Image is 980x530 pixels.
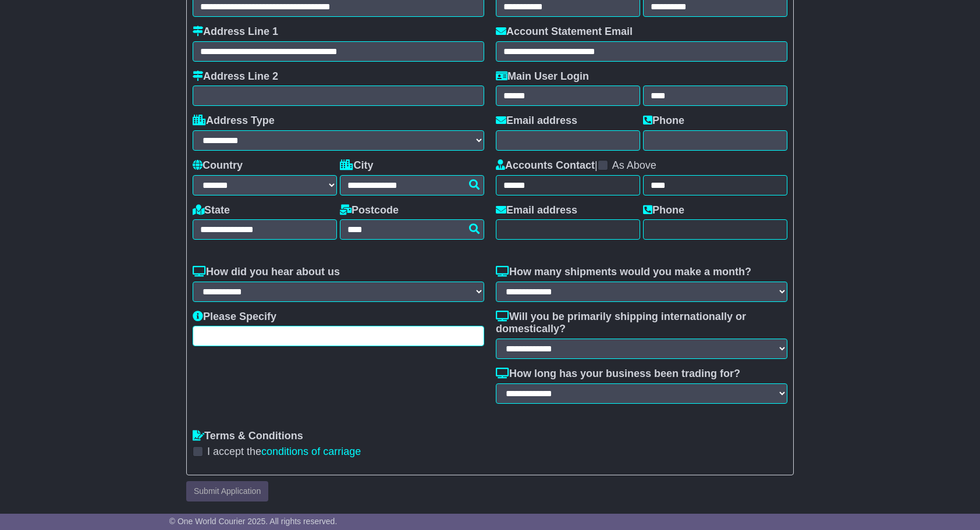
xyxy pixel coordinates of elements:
[193,159,243,172] label: Country
[496,115,577,127] label: Email address
[496,368,740,380] label: How long has your business been trading for?
[169,517,338,526] span: © One World Courier 2025. All rights reserved.
[496,159,595,172] label: Accounts Contact
[193,115,275,127] label: Address Type
[340,159,373,172] label: City
[193,26,278,38] label: Address Line 1
[193,266,340,279] label: How did you hear about us
[193,311,276,323] label: Please Specify
[496,70,589,83] label: Main User Login
[340,204,399,217] label: Postcode
[261,446,361,457] a: conditions of carriage
[207,446,361,458] label: I accept the
[193,430,303,443] label: Terms & Conditions
[643,115,684,127] label: Phone
[496,26,633,38] label: Account Statement Email
[612,159,656,172] label: As Above
[496,266,751,279] label: How many shipments would you make a month?
[496,311,787,336] label: Will you be primarily shipping internationally or domestically?
[193,204,230,217] label: State
[643,204,684,217] label: Phone
[193,70,278,83] label: Address Line 2
[496,204,577,217] label: Email address
[496,159,787,175] div: |
[186,481,268,501] button: Submit Application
